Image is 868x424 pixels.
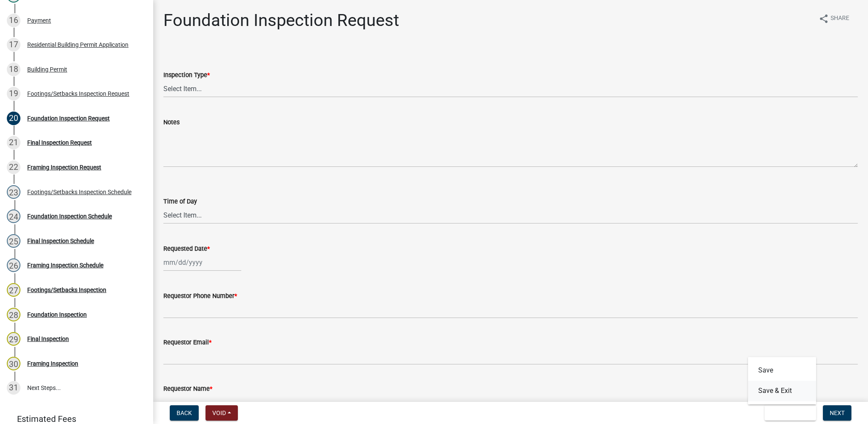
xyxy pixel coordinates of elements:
input: mm/dd/yyyy [163,254,241,271]
span: Back [177,410,192,416]
span: Next [830,410,845,416]
div: 25 [7,234,20,248]
span: Save & Exit [771,410,804,416]
div: Foundation Inspection Schedule [27,213,112,219]
div: Payment [27,17,51,23]
div: 18 [7,63,20,76]
h1: Foundation Inspection Request [163,10,399,31]
div: 31 [7,381,20,395]
div: Framing Inspection Request [27,164,101,170]
div: Final Inspection Schedule [27,238,94,244]
label: Requested Date [163,246,210,252]
div: Footings/Setbacks Inspection Request [27,91,129,97]
label: Time of Day [163,199,197,205]
button: shareShare [812,10,856,27]
div: 19 [7,87,20,100]
div: Footings/Setbacks Inspection Schedule [27,189,131,195]
div: 27 [7,283,20,297]
div: 21 [7,136,20,149]
div: 22 [7,160,20,174]
label: Requestor Email [163,340,211,346]
div: Residential Building Permit Application [27,42,128,48]
div: Framing Inspection Schedule [27,262,103,268]
div: 29 [7,332,20,346]
button: Void [206,405,238,421]
label: Requestor Phone Number [163,293,237,299]
label: Inspection Type [163,72,210,78]
div: Framing Inspection [27,361,78,367]
div: Foundation Inspection [27,312,87,318]
button: Save & Exit [748,381,816,401]
button: Save [748,360,816,381]
div: 30 [7,357,20,370]
div: Final Inspection [27,336,69,342]
span: Void [212,410,226,416]
button: Next [823,405,851,421]
div: 23 [7,185,20,199]
div: 28 [7,308,20,321]
div: 26 [7,258,20,272]
button: Back [170,405,199,421]
div: Building Permit [27,66,67,72]
label: Notes [163,120,180,126]
div: 24 [7,209,20,223]
div: Final Inspection Request [27,140,92,146]
div: Footings/Setbacks Inspection [27,287,106,293]
div: Save & Exit [748,357,816,404]
button: Save & Exit [765,405,816,421]
i: share [819,14,829,24]
label: Requestor Name [163,386,212,392]
div: 20 [7,112,20,125]
div: 16 [7,14,20,27]
div: Foundation Inspection Request [27,115,110,121]
span: Share [831,14,849,24]
div: 17 [7,38,20,52]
